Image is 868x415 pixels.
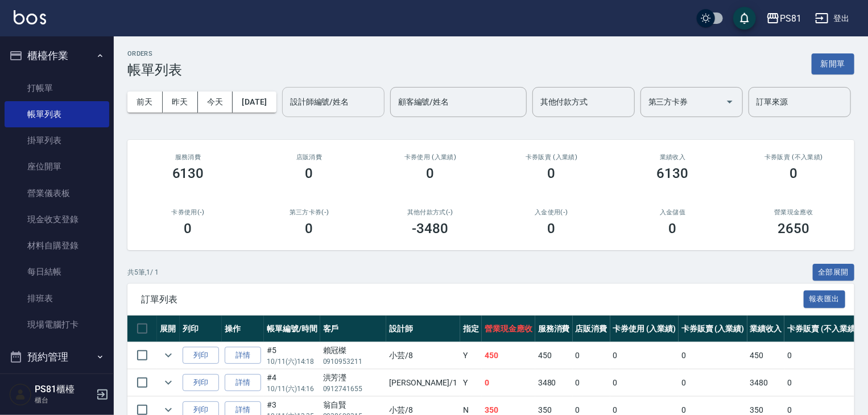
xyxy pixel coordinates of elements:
[427,165,435,181] h3: 0
[320,316,386,342] th: 客戶
[127,92,163,113] button: 前天
[262,209,356,216] h2: 第三方卡券(-)
[5,312,109,338] a: 現場電腦打卡
[5,342,109,372] button: 預約管理
[183,374,219,392] button: 列印
[812,53,854,74] button: 新開單
[626,153,720,161] h2: 業績收入
[141,153,235,161] h3: 服務消費
[386,316,460,342] th: 設計師
[505,153,598,161] h2: 卡券販賣 (入業績)
[5,41,109,70] button: 櫃檯作業
[747,342,785,369] td: 450
[305,165,313,181] h3: 0
[778,221,810,236] h3: 2650
[127,50,182,57] h2: ORDERS
[5,180,109,206] a: 營業儀表板
[747,153,841,161] h2: 卡券販賣 (不入業績)
[610,342,679,369] td: 0
[573,342,610,369] td: 0
[811,8,854,29] button: 登出
[262,153,356,161] h2: 店販消費
[127,62,182,78] h3: 帳單列表
[804,290,846,308] button: 報表匯出
[383,153,477,161] h2: 卡券使用 (入業績)
[460,316,482,342] th: 指定
[784,370,861,396] td: 0
[610,370,679,396] td: 0
[5,75,109,101] a: 打帳單
[225,347,261,364] a: 詳情
[184,221,192,236] h3: 0
[721,93,739,111] button: Open
[160,347,177,364] button: expand row
[5,285,109,312] a: 排班表
[573,316,610,342] th: 店販消費
[35,384,93,395] h5: PS81櫃檯
[626,209,720,216] h2: 入金儲值
[157,316,180,342] th: 展開
[5,153,109,180] a: 座位開單
[225,374,261,392] a: 詳情
[535,370,573,396] td: 3480
[163,92,198,113] button: 昨天
[505,209,598,216] h2: 入金使用(-)
[5,372,109,401] button: 報表及分析
[183,347,219,364] button: 列印
[548,165,556,181] h3: 0
[679,342,747,369] td: 0
[127,267,159,277] p: 共 5 筆, 1 / 1
[679,370,747,396] td: 0
[222,316,264,342] th: 操作
[747,370,785,396] td: 3480
[535,342,573,369] td: 450
[812,58,854,69] a: 新開單
[141,209,235,216] h2: 卡券使用(-)
[669,221,677,236] h3: 0
[383,209,477,216] h2: 其他付款方式(-)
[482,370,535,396] td: 0
[35,395,93,405] p: 櫃台
[180,316,222,342] th: 列印
[198,92,233,113] button: 今天
[267,384,317,394] p: 10/11 (六) 14:16
[804,293,846,304] a: 報表匯出
[573,370,610,396] td: 0
[5,206,109,233] a: 現金收支登錄
[784,316,861,342] th: 卡券販賣 (不入業績)
[460,342,482,369] td: Y
[267,356,317,367] p: 10/11 (六) 14:18
[264,370,320,396] td: #4
[412,221,449,236] h3: -3480
[323,356,383,367] p: 0910953211
[610,316,679,342] th: 卡券使用 (入業績)
[323,345,383,356] div: 賴冠榤
[9,383,32,406] img: Person
[172,165,204,181] h3: 6130
[784,342,861,369] td: 0
[747,316,785,342] th: 業績收入
[747,209,841,216] h2: 營業現金應收
[460,370,482,396] td: Y
[548,221,556,236] h3: 0
[5,259,109,285] a: 每日結帳
[5,101,109,127] a: 帳單列表
[5,127,109,153] a: 掛單列表
[386,370,460,396] td: [PERSON_NAME] /1
[386,342,460,369] td: 小芸 /8
[264,342,320,369] td: #5
[482,316,535,342] th: 營業現金應收
[160,374,177,391] button: expand row
[5,233,109,259] a: 材料自購登錄
[790,165,798,181] h3: 0
[233,92,276,113] button: [DATE]
[679,316,747,342] th: 卡券販賣 (入業績)
[813,264,855,281] button: 全部展開
[305,221,313,236] h3: 0
[733,7,756,30] button: save
[482,342,535,369] td: 450
[762,7,806,30] button: PS81
[323,372,383,384] div: 洪芳瀅
[141,294,804,305] span: 訂單列表
[323,384,383,394] p: 0912741655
